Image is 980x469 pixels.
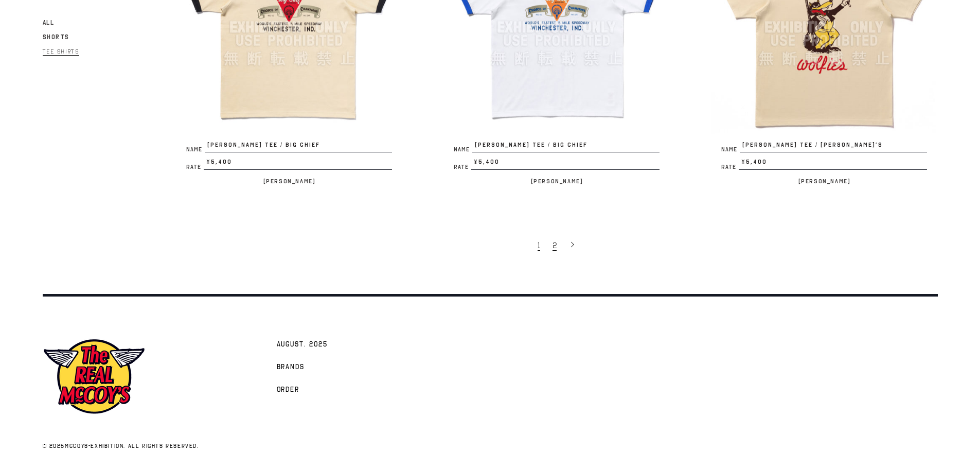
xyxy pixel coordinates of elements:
[176,175,402,187] p: [PERSON_NAME]
[277,340,328,350] span: AUGUST. 2025
[43,45,79,58] a: Tee Shirts
[454,147,472,152] span: Name
[43,33,70,41] span: Shorts
[65,442,123,449] a: mccoys-exhibition
[454,164,471,170] span: Rate
[43,31,70,43] a: Shorts
[186,147,205,152] span: Name
[711,175,937,187] p: [PERSON_NAME]
[740,141,927,153] span: [PERSON_NAME] TEE / [PERSON_NAME]’S
[443,175,670,187] p: [PERSON_NAME]
[204,158,392,170] span: ¥5,400
[205,141,392,153] span: [PERSON_NAME] TEE / BIG CHIEF
[43,19,55,26] span: All
[553,240,557,251] span: 2
[272,355,310,378] a: Brands
[547,234,564,256] a: 2
[739,158,927,170] span: ¥5,400
[472,141,660,153] span: [PERSON_NAME] TEE / BIG CHIEF
[721,164,739,170] span: Rate
[272,333,333,355] a: AUGUST. 2025
[43,48,79,56] span: Tee Shirts
[43,16,55,29] a: All
[471,158,660,170] span: ¥5,400
[277,385,300,395] span: Order
[538,240,540,251] span: 1
[277,362,305,373] span: Brands
[186,164,204,170] span: Rate
[272,378,305,401] a: Order
[43,338,146,415] img: mccoys-exhibition
[43,442,470,451] p: © 2025 . All rights reserved.
[721,147,740,152] span: Name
